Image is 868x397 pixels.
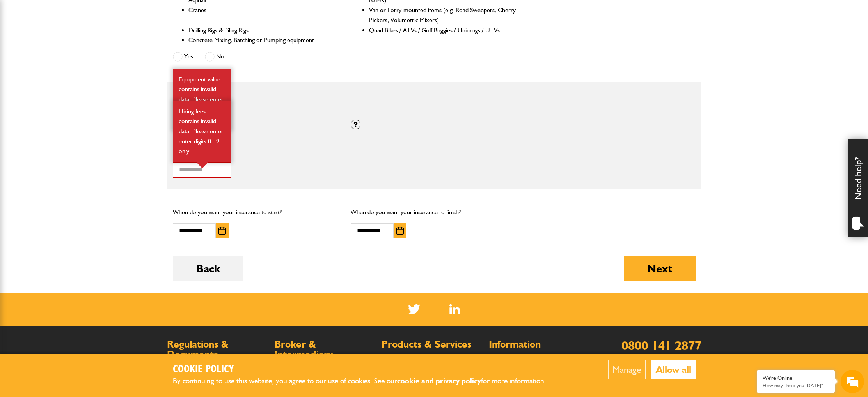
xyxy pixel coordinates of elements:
[188,35,336,45] li: Concrete Mixing, Batching or Pumping equipment
[205,52,224,62] label: No
[763,383,829,388] p: How may I help you today?
[188,25,336,35] li: Drilling Rigs & Piling Rigs
[173,375,559,387] p: By continuing to use this website, you agree to our use of cookies. See our for more information.
[188,5,336,25] li: Cranes
[489,339,588,349] h2: Information
[382,339,481,349] h2: Products & Services
[449,304,460,314] img: Linked In
[218,227,226,235] img: Choose date
[128,4,147,23] div: Minimize live chat window
[173,101,231,162] div: Hiring fees contains invalid data. Please enter enter digits 0 - 9 only
[10,72,142,89] input: Enter your last name
[651,360,696,379] button: Allow all
[41,44,131,54] div: Chat with us now
[106,240,142,251] em: Start Chat
[608,360,646,379] button: Manage
[274,339,374,359] h2: Broker & Intermediary
[624,256,696,281] button: Next
[848,139,868,237] div: Need help?
[10,95,142,112] input: Enter your email address
[408,304,420,314] img: Twitter
[173,52,193,62] label: Yes
[13,43,33,54] img: d_20077148190_company_1631870298795_20077148190
[621,338,701,353] a: 0800 141 2877
[10,118,142,135] input: Enter your phone number
[10,141,142,233] textarea: Type your message and hit 'Enter'
[173,363,559,376] h2: Cookie Policy
[173,207,339,217] p: When do you want your insurance to start?
[763,375,829,381] div: We're Online!
[397,376,481,385] a: cookie and privacy policy
[369,5,517,25] li: Van or Lorry-mounted items (e.g. Road Sweepers, Cherry Pickers, Volumetric Mixers)
[396,227,404,235] img: Choose date
[369,25,517,35] li: Quad Bikes / ATVs / Golf Buggies / Unimogs / UTVs
[449,304,460,314] a: LinkedIn
[173,69,231,130] div: Equipment value contains invalid data. Please enter enter digits 0 - 9 only
[173,256,243,281] button: Back
[167,339,266,359] h2: Regulations & Documents
[351,207,517,217] p: When do you want your insurance to finish?
[196,162,208,168] img: error-box-arrow.svg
